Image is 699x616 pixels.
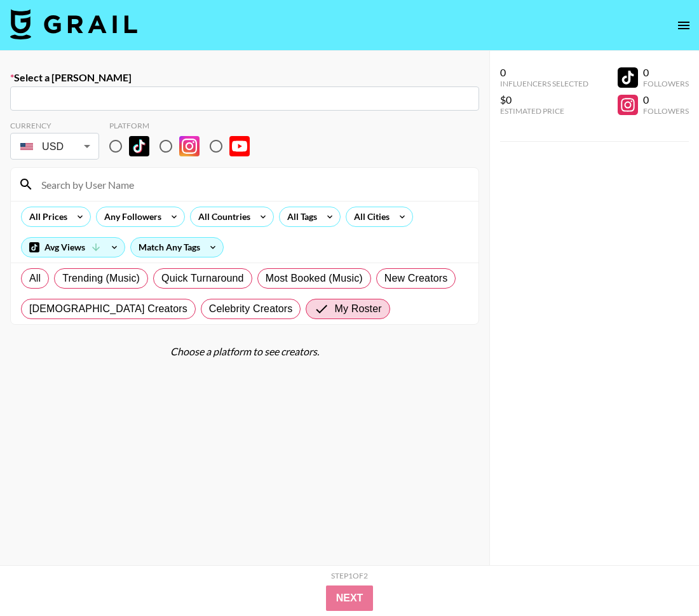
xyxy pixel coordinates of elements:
div: Match Any Tags [131,238,223,257]
div: USD [13,135,97,158]
div: Avg Views [22,238,125,257]
span: New Creators [384,271,448,286]
span: All [29,271,41,286]
div: Step 1 of 2 [331,571,368,580]
div: Choose a platform to see creators. [10,345,479,358]
div: All Tags [280,207,320,226]
span: Celebrity Creators [209,301,293,317]
div: All Countries [191,207,253,226]
div: Any Followers [97,207,164,226]
div: Estimated Price [500,106,588,116]
div: Followers [643,79,689,88]
div: 0 [643,66,689,79]
input: Search by User Name [34,174,471,195]
img: YouTube [229,136,250,156]
img: Instagram [179,136,200,156]
div: All Prices [22,207,70,226]
img: TikTok [129,136,149,156]
div: Platform [109,121,260,130]
div: Followers [643,106,689,116]
span: Most Booked (Music) [266,271,363,286]
label: Select a [PERSON_NAME] [10,71,479,84]
span: My Roster [334,301,381,317]
div: 0 [643,93,689,106]
button: Next [326,585,374,611]
span: Quick Turnaround [161,271,244,286]
span: [DEMOGRAPHIC_DATA] Creators [29,301,187,317]
div: $0 [500,93,588,106]
img: Grail Talent [10,9,137,39]
div: All Cities [346,207,392,226]
div: 0 [500,66,588,79]
span: Trending (Music) [62,271,140,286]
div: Influencers Selected [500,79,588,88]
button: open drawer [671,13,696,38]
div: Currency [10,121,99,130]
